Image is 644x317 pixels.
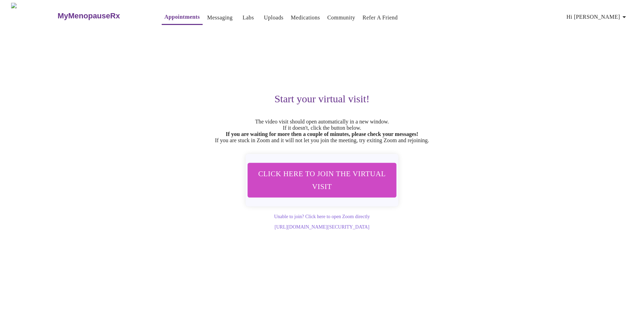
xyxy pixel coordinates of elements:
[274,214,370,219] a: Unable to join? Click here to open Zoom directly
[363,13,398,23] a: Refer a Friend
[248,163,397,197] button: Click here to join the virtual visit
[207,13,232,23] a: Messaging
[360,11,401,25] button: Refer a Friend
[291,13,320,23] a: Medications
[226,131,418,137] strong: If you are waiting for more then a couple of minutes, please check your messages!
[288,11,323,25] button: Medications
[257,167,387,193] span: Click here to join the virtual visit
[204,11,235,25] button: Messaging
[274,224,369,230] a: [URL][DOMAIN_NAME][SECURITY_DATA]
[327,13,355,23] a: Community
[264,13,284,23] a: Uploads
[58,11,120,20] h3: MyMenopauseRx
[162,10,203,25] button: Appointments
[261,11,287,25] button: Uploads
[11,3,57,29] img: MyMenopauseRx Logo
[57,4,147,28] a: MyMenopauseRx
[108,119,536,144] p: The video visit should open automatically in a new window. If it doesn't, click the button below....
[564,10,631,24] button: Hi [PERSON_NAME]
[567,12,628,22] span: Hi [PERSON_NAME]
[164,12,200,22] a: Appointments
[243,13,254,23] a: Labs
[108,93,536,105] h3: Start your virtual visit!
[324,11,358,25] button: Community
[237,11,260,25] button: Labs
